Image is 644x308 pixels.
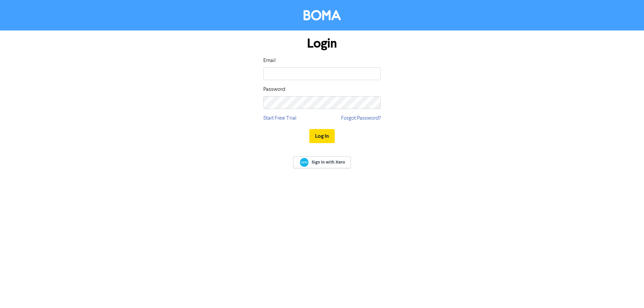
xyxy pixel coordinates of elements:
[263,36,381,51] h1: Login
[263,114,297,122] a: Start Free Trial
[293,157,351,168] a: Sign In with Xero
[300,158,309,167] img: Xero logo
[304,10,341,20] img: BOMA Logo
[312,159,345,165] span: Sign In with Xero
[263,57,276,65] label: Email
[341,114,381,122] a: Forgot Password?
[309,129,335,143] button: Log In
[263,85,285,94] label: Password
